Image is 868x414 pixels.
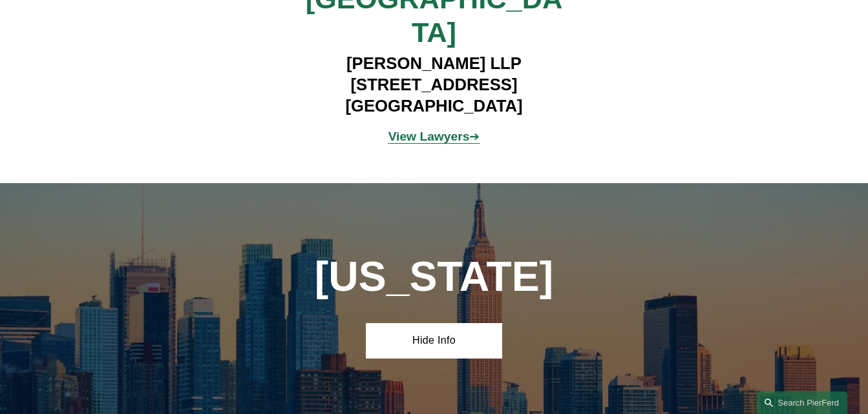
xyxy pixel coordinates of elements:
[388,130,480,143] span: ➔
[757,391,847,414] a: Search this site
[388,130,480,143] a: View Lawyers➔
[264,53,604,116] h4: [PERSON_NAME] LLP [STREET_ADDRESS] [GEOGRAPHIC_DATA]
[388,130,470,143] strong: View Lawyers
[366,323,502,358] a: Hide Info
[264,253,604,301] h1: [US_STATE]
